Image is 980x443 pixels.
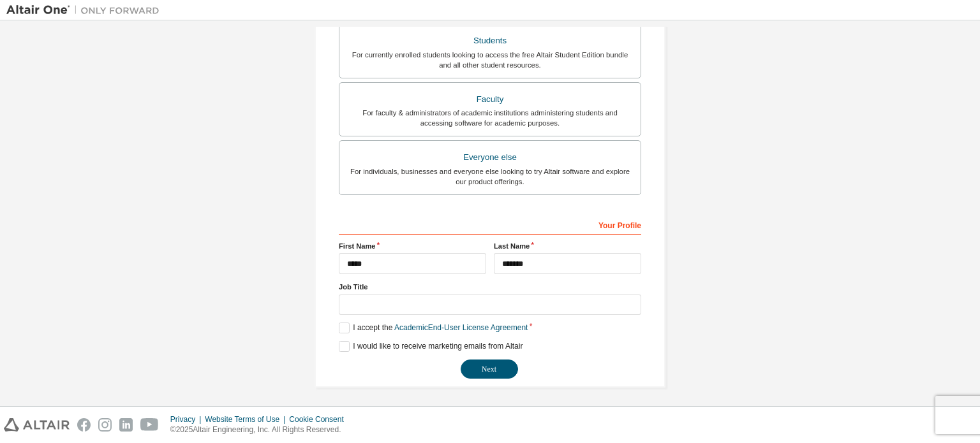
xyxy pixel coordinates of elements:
[4,418,70,432] img: altair_logo.svg
[289,414,351,425] div: Cookie Consent
[119,418,133,432] img: linkedin.svg
[170,425,352,435] p: © 2025 Altair Engineering, Inc. All Rights Reserved.
[77,418,91,432] img: facebook.svg
[170,414,205,425] div: Privacy
[339,214,641,235] div: Your Profile
[339,323,528,333] label: I accept the
[461,359,518,379] button: Next
[347,166,633,187] div: For individuals, businesses and everyone else looking to try Altair software and explore our prod...
[6,4,166,17] img: Altair One
[394,323,528,332] a: Academic End-User License Agreement
[494,241,641,251] label: Last Name
[98,418,112,432] img: instagram.svg
[140,418,159,432] img: youtube.svg
[339,282,641,292] label: Job Title
[339,341,523,352] label: I would like to receive marketing emails from Altair
[347,50,633,70] div: For currently enrolled students looking to access the free Altair Student Edition bundle and all ...
[339,241,486,251] label: First Name
[347,91,633,108] div: Faculty
[347,32,633,50] div: Students
[347,108,633,128] div: For faculty & administrators of academic institutions administering students and accessing softwa...
[205,414,289,425] div: Website Terms of Use
[347,149,633,166] div: Everyone else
